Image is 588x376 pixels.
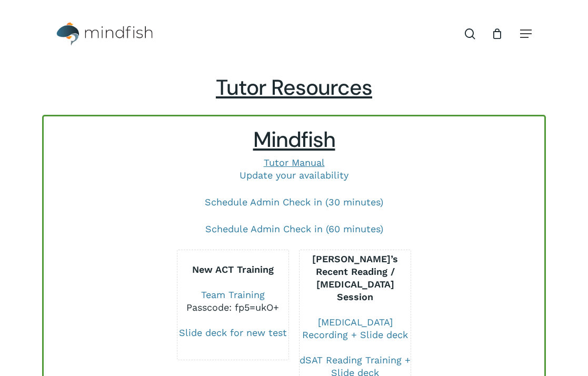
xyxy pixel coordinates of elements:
[491,28,503,39] a: Cart
[177,301,289,314] div: Passcode: fp5=ukO+
[264,157,325,168] a: Tutor Manual
[42,14,546,54] header: Main Menu
[205,223,383,234] a: Schedule Admin Check in (60 minutes)
[192,264,274,275] b: New ACT Training
[205,196,383,207] a: Schedule Admin Check in (30 minutes)
[520,28,532,39] a: Navigation Menu
[312,253,398,302] b: [PERSON_NAME]’s Recent Reading / [MEDICAL_DATA] Session
[350,298,573,361] iframe: Chatbot
[216,74,372,102] span: Tutor Resources
[240,170,348,181] a: Update your availability
[253,126,335,154] span: Mindfish
[179,327,287,338] a: Slide deck for new test
[201,289,265,300] a: Team Training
